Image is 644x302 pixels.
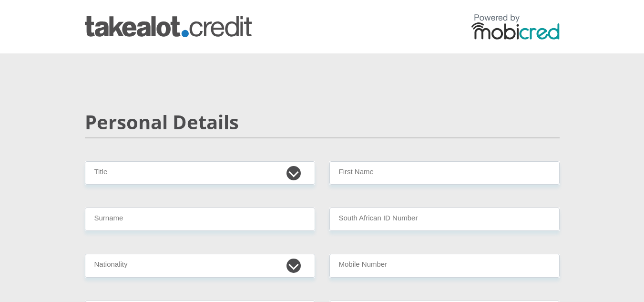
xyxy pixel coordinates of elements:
[471,14,560,40] img: powered by mobicred logo
[85,111,560,134] h2: Personal Details
[85,16,252,37] img: takealot_credit logo
[329,161,560,185] input: First Name
[329,208,560,231] input: ID Number
[85,208,315,231] input: Surname
[329,254,560,277] input: Contact Number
